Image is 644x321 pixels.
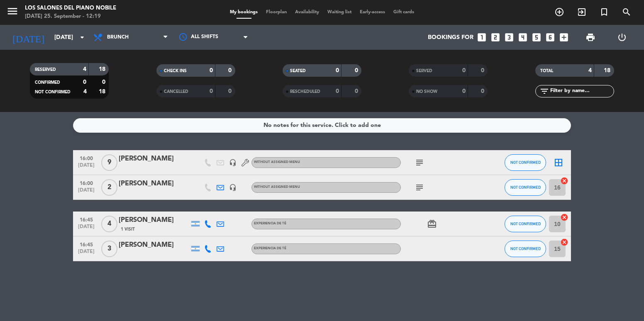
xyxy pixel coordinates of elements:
[6,5,19,17] i: menu
[622,7,632,17] i: search
[415,182,424,192] i: subject
[505,216,546,232] button: NOT CONFIRMED
[76,153,97,163] span: 16:00
[254,247,286,250] span: EXPERIENCIA DE TÉ
[531,32,542,43] i: looks_5
[415,158,424,168] i: subject
[476,32,487,43] i: looks_one
[101,154,117,171] span: 9
[290,90,320,94] span: RESCHEDULED
[119,178,189,189] div: [PERSON_NAME]
[462,68,466,73] strong: 0
[560,213,568,221] i: cancel
[559,32,569,43] i: add_box
[164,69,187,73] span: CHECK INS
[585,32,595,42] span: print
[389,10,418,15] span: Gift cards
[505,179,546,196] button: NOT CONFIRMED
[76,187,97,197] span: [DATE]
[6,5,19,20] button: menu
[510,185,541,190] span: NOT CONFIRMED
[560,177,568,185] i: cancel
[481,88,486,94] strong: 0
[101,216,117,232] span: 4
[290,69,306,73] span: SEATED
[77,32,87,42] i: arrow_drop_down
[164,90,188,94] span: CANCELLED
[560,238,568,246] i: cancel
[254,160,300,164] span: Without assigned menu
[254,222,286,225] span: EXPERIENCIA DE TÉ
[599,7,609,17] i: turned_in_not
[121,226,135,233] span: 1 Visit
[229,184,237,191] i: headset_mic
[25,4,116,12] div: Los Salones del Piano Nobile
[588,68,592,73] strong: 4
[504,32,515,43] i: looks_3
[606,25,638,50] div: LOG OUT
[101,241,117,257] span: 3
[323,10,356,15] span: Waiting list
[107,34,129,40] span: Brunch
[101,179,117,196] span: 2
[505,241,546,257] button: NOT CONFIRMED
[510,221,541,226] span: NOT CONFIRMED
[228,88,233,94] strong: 0
[83,89,87,95] strong: 4
[604,68,612,73] strong: 18
[210,88,213,94] strong: 0
[76,214,97,224] span: 16:45
[540,69,553,73] span: TOTAL
[554,7,564,17] i: add_circle_outline
[25,12,116,21] div: [DATE] 25. September - 12:19
[263,121,381,130] div: No notes for this service. Click to add one
[510,160,541,165] span: NOT CONFIRMED
[481,68,486,73] strong: 0
[76,224,97,233] span: [DATE]
[83,66,86,72] strong: 4
[539,86,549,96] i: filter_list
[210,68,213,73] strong: 0
[35,68,56,72] span: RESERVED
[254,185,300,189] span: Without assigned menu
[229,159,237,166] i: headset_mic
[549,87,614,96] input: Filter by name...
[76,178,97,187] span: 16:00
[336,88,339,94] strong: 0
[291,10,323,15] span: Availability
[505,154,546,171] button: NOT CONFIRMED
[490,32,501,43] i: looks_two
[416,69,432,73] span: SERVED
[119,240,189,250] div: [PERSON_NAME]
[35,90,71,94] span: NOT CONFIRMED
[6,28,50,46] i: [DATE]
[262,10,291,15] span: Floorplan
[355,88,360,94] strong: 0
[428,34,473,41] span: Bookings for
[336,68,339,73] strong: 0
[83,79,86,85] strong: 0
[577,7,587,17] i: exit_to_app
[76,163,97,172] span: [DATE]
[226,10,262,15] span: My bookings
[517,32,528,43] i: looks_4
[119,153,189,164] div: [PERSON_NAME]
[356,10,389,15] span: Early-access
[416,90,437,94] span: NO SHOW
[554,158,563,168] i: border_all
[545,32,556,43] i: looks_6
[99,89,107,95] strong: 18
[76,249,97,258] span: [DATE]
[427,219,437,229] i: card_giftcard
[119,215,189,226] div: [PERSON_NAME]
[617,32,627,42] i: power_settings_new
[99,66,107,72] strong: 18
[102,79,107,85] strong: 0
[35,80,60,85] span: CONFIRMED
[510,246,541,251] span: NOT CONFIRMED
[76,239,97,249] span: 16:45
[355,68,360,73] strong: 0
[462,88,466,94] strong: 0
[228,68,233,73] strong: 0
